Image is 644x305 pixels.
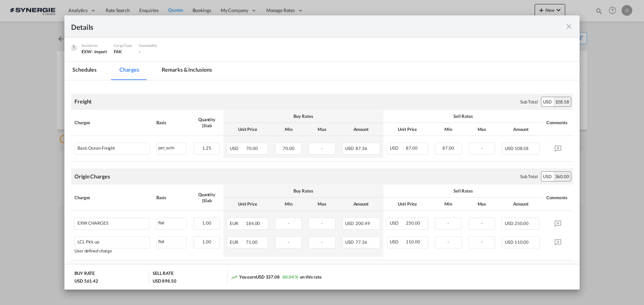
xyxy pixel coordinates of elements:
div: Origin Charges [74,173,110,180]
th: Unit Price [223,198,272,211]
span: - [321,239,323,245]
span: 1.00 [202,239,211,244]
th: Min [272,123,305,136]
span: - [481,145,483,151]
span: USD [505,239,514,245]
span: 70.00 [283,146,294,151]
div: - import [92,49,107,55]
span: - [321,146,323,151]
th: Unit Price [383,198,432,211]
div: EXW [82,49,107,55]
span: - [481,220,483,226]
span: USD 337.08 [256,274,280,280]
div: Commodity [139,43,157,49]
span: - [481,239,483,244]
th: Amount [498,198,543,211]
th: Comments [543,110,573,136]
div: FAK [114,49,132,55]
div: Quantity | Slab [194,117,220,129]
span: EUR [230,221,245,226]
th: Unit Price [223,123,272,136]
th: Comments [543,184,573,211]
div: Basis [156,120,187,126]
div: Sell Rates [387,188,540,194]
div: SELL RATE [153,270,173,278]
div: User defined charge [74,248,150,253]
div: Buy Rates [227,188,380,194]
div: Sub Total [520,173,538,179]
span: 184.00 [246,221,260,226]
div: 108.58 [553,97,571,106]
div: Details [71,22,523,30]
span: - [288,239,289,245]
span: - [321,221,323,226]
span: 110.00 [515,239,529,245]
span: 60.04 % [282,274,298,280]
md-tab-item: Charges [111,62,147,80]
span: USD [345,146,355,151]
div: Basic Ocean Freight [77,146,115,151]
th: Max [465,123,499,136]
div: Incoterms [82,43,107,49]
div: BUY RATE [74,270,95,278]
div: EXW CHARGES [77,221,108,226]
div: 360.00 [553,172,571,181]
span: 250.00 [515,221,529,226]
span: - [288,221,289,226]
th: Max [465,198,499,211]
span: 110.00 [406,239,420,244]
div: Sub Total [520,99,538,105]
div: Cargo Type [114,43,132,49]
div: USD [541,97,553,106]
md-dialog: Port of Loading ... [64,15,580,290]
th: Min [432,198,465,211]
div: Quantity | Slab [194,192,220,204]
span: 87.00 [442,145,454,151]
div: Buy Rates [227,113,380,119]
span: USD [345,239,355,245]
span: - [447,220,449,226]
md-icon: icon-trending-up [231,274,237,281]
span: 77.36 [356,239,367,245]
th: Amount [498,123,543,136]
div: Freight [74,98,92,105]
div: per_w/m [157,143,186,151]
div: Basis [156,195,187,201]
span: USD [230,146,245,151]
span: 200.49 [356,221,370,226]
img: cargo.png [70,44,77,51]
span: USD [345,221,355,226]
span: USD [390,220,405,226]
div: LCL Pick up [77,239,99,244]
th: Max [305,198,339,211]
span: 87.00 [406,145,418,151]
md-tab-item: Remarks & Inclusions [154,62,220,80]
span: 87.36 [356,146,367,151]
div: flat [157,218,186,226]
th: Unit Price [383,123,432,136]
th: Min [432,123,465,136]
span: USD [505,146,514,151]
span: 1.00 [202,220,211,226]
span: USD [505,221,514,226]
div: USD 561.42 [74,278,98,284]
md-pagination-wrapper: Use the left and right arrow keys to navigate between tabs [64,62,226,80]
span: - [447,239,449,244]
span: - [139,49,141,54]
span: 1.25 [202,145,211,151]
div: Sell Rates [387,113,540,119]
span: 71.00 [246,239,258,245]
div: USD [541,172,553,181]
th: Max [305,123,339,136]
span: 70.00 [246,146,258,151]
th: Amount [339,198,383,211]
th: Amount [339,123,383,136]
div: USD 898.50 [153,278,176,284]
div: You earn on this rate [231,274,322,281]
div: flat [157,237,186,245]
md-tab-item: Schedules [64,62,105,80]
span: USD [390,145,405,151]
div: Charges [74,195,150,201]
th: Min [272,198,305,211]
span: EUR [230,239,245,245]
